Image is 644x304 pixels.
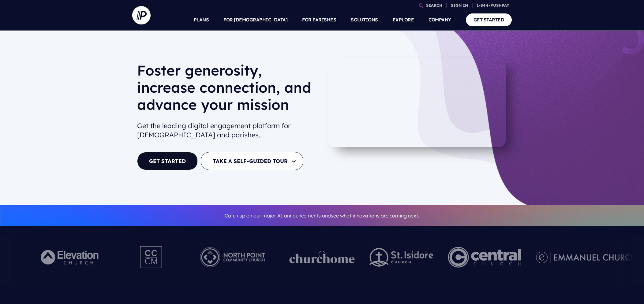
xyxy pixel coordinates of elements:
[351,9,378,31] a: SOLUTIONS
[331,213,419,219] a: see what innovations are coming next.
[536,251,636,263] img: pp_logos_3
[448,240,521,274] img: Central Church Henderson NV
[466,13,512,26] a: GET STARTED
[429,9,451,31] a: COMPANY
[190,240,275,274] img: Pushpay_Logo__NorthPoint
[137,62,317,118] h1: Foster generosity, increase connection, and advance your mission
[369,248,433,267] img: pp_logos_2
[302,9,336,31] a: FOR PARISHES
[201,152,303,170] button: TAKE A SELF-GUIDED TOUR
[223,9,287,31] a: FOR [DEMOGRAPHIC_DATA]
[137,209,507,223] p: Catch up on our major AI announcements and
[137,152,198,170] a: GET STARTED
[28,240,113,274] img: Pushpay_Logo__Elevation
[393,9,414,31] a: EXPLORE
[194,9,209,31] a: PLANS
[137,119,317,143] h2: Get the leading digital engagement platform for [DEMOGRAPHIC_DATA] and parishes.
[289,251,355,264] img: pp_logos_1
[127,240,176,274] img: Pushpay_Logo__CCM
